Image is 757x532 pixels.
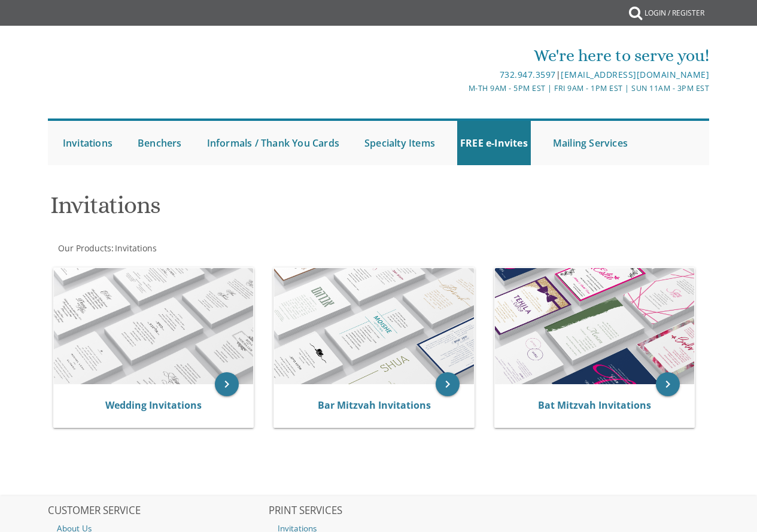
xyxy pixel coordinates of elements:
a: keyboard_arrow_right [215,372,239,396]
div: We're here to serve you! [269,44,709,68]
a: keyboard_arrow_right [656,372,680,396]
img: Wedding Invitations [54,268,254,385]
span: Invitations [115,242,157,254]
a: FREE e-Invites [457,121,531,165]
img: Bat Mitzvah Invitations [495,268,695,385]
div: | [269,68,709,82]
div: M-Th 9am - 5pm EST | Fri 9am - 1pm EST | Sun 11am - 3pm EST [269,82,709,95]
a: Wedding Invitations [105,399,202,412]
a: [EMAIL_ADDRESS][DOMAIN_NAME] [561,69,709,80]
h1: Invitations [50,192,482,227]
a: Benchers [135,121,185,165]
a: 732.947.3597 [500,69,556,80]
a: Informals / Thank You Cards [204,121,342,165]
div: : [48,242,379,254]
img: Bar Mitzvah Invitations [274,268,474,385]
a: Mailing Services [550,121,631,165]
a: Specialty Items [361,121,438,165]
h2: PRINT SERVICES [269,505,488,517]
a: Our Products [57,242,111,254]
a: Bar Mitzvah Invitations [318,399,431,412]
a: Invitations [114,242,157,254]
a: keyboard_arrow_right [436,372,460,396]
a: Invitations [60,121,115,165]
h2: CUSTOMER SERVICE [48,505,267,517]
a: Bat Mitzvah Invitations [538,399,651,412]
